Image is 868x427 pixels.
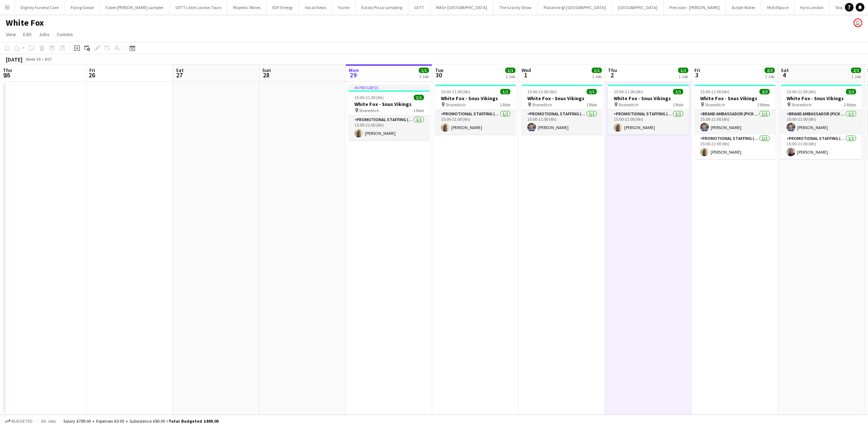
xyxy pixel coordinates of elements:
button: The Gravity Show [493,0,538,14]
div: In progress [349,85,430,90]
span: 1/1 [678,68,688,73]
span: All jobs [40,418,57,424]
span: Fri [694,67,700,73]
app-card-role: Promotional Staffing (Brand Ambassadors)1/115:00-21:00 (6h)[PERSON_NAME] [522,110,603,134]
span: Comms [57,31,73,38]
div: BST [45,56,52,62]
span: Total Budgeted £869.00 [169,418,218,424]
button: Eataly Pizza sampling [356,0,408,14]
span: Tue [435,67,443,73]
span: Sat [176,67,184,73]
span: Shoreditch [791,102,812,107]
a: Edit [20,30,34,39]
span: 1/1 [592,68,602,73]
button: GETT Little London Tours [170,0,227,14]
span: 1 Role [673,102,683,107]
span: 28 [261,71,271,79]
button: [GEOGRAPHIC_DATA] [612,0,664,14]
div: Salary £789.00 + Expenses £0.00 + Subsistence £80.00 = [63,418,218,424]
span: 1/1 [505,68,515,73]
div: [DATE] [6,56,22,63]
a: Jobs [36,30,52,39]
app-job-card: 15:00-21:00 (6h)2/2White Fox - Snus Vikings Shoreditch2 RolesBrand Ambassador (Pick up)1/115:00-2... [694,85,775,159]
span: 15:00-21:00 (6h) [787,89,816,94]
span: Wed [522,67,531,73]
span: 15:00-21:00 (6h) [614,89,643,94]
span: Fri [89,67,95,73]
span: 4 [780,71,789,79]
span: 1 Role [500,102,510,107]
app-job-card: 15:00-21:00 (6h)2/2White Fox - Snus Vikings Shoreditch2 RolesBrand Ambassador (Pick up)1/115:00-2... [781,85,862,159]
h3: White Fox - Snus Vikings [694,95,775,102]
app-card-role: Promotional Staffing (Brand Ambassadors)1/115:00-21:00 (6h)[PERSON_NAME] [435,110,516,134]
span: 2/2 [846,89,856,94]
span: 1 Role [586,102,597,107]
span: 2/2 [765,68,775,73]
button: MAS+ [GEOGRAPHIC_DATA] [430,0,493,14]
span: Shoreditch [359,108,379,113]
span: 25 [2,71,12,79]
app-card-role: Brand Ambassador (Pick up)1/115:00-21:00 (6h)[PERSON_NAME] [781,110,862,134]
span: 1/1 [419,68,429,73]
h3: White Fox - Snus Vikings [781,95,862,102]
button: Kyro London [795,0,830,14]
span: 1/1 [587,89,597,94]
span: 2 Roles [757,102,770,107]
span: Jobs [39,31,50,38]
span: 15:00-21:00 (6h) [700,89,729,94]
span: Week 39 [24,56,42,62]
a: View [3,30,19,39]
span: Edit [23,31,31,38]
button: Faber [PERSON_NAME] sampler [100,0,170,14]
div: 1 Job [851,74,861,79]
span: Sat [781,67,789,73]
span: 2/2 [759,89,770,94]
button: MyEdSpace [761,0,795,14]
span: 27 [175,71,184,79]
button: Stoptober [830,0,859,14]
div: 1 Job [419,74,429,79]
app-card-role: Promotional Staffing (Brand Ambassadors)1/115:00-21:00 (6h)[PERSON_NAME] [694,134,775,159]
span: 2 [607,71,617,79]
app-job-card: 15:00-21:00 (6h)1/1White Fox - Snus Vikings Shoreditch1 RolePromotional Staffing (Brand Ambassado... [608,85,689,134]
button: Actiph Water [726,0,761,14]
h3: White Fox - Snus Vikings [522,95,603,102]
h3: White Fox - Snus Vikings [435,95,516,102]
button: Dignity Funeral Care [15,0,65,14]
a: Comms [54,30,76,39]
button: GETT [408,0,430,14]
span: 1/1 [500,89,510,94]
span: 2/2 [851,68,861,73]
app-card-role: Promotional Staffing (Brand Ambassadors)1/115:00-21:00 (6h)[PERSON_NAME] [781,134,862,159]
h3: White Fox - Snus Vikings [349,101,430,107]
h3: White Fox - Snus Vikings [608,95,689,102]
span: Shoreditch [618,102,639,107]
app-job-card: In progress15:00-21:00 (6h)1/1White Fox - Snus Vikings Shoreditch1 RolePromotional Staffing (Bran... [349,85,430,140]
span: 26 [88,71,95,79]
span: 3 [693,71,700,79]
span: View [6,31,16,38]
h1: White Fox [6,17,44,28]
span: Budgeted [12,419,33,424]
span: Thu [3,67,12,73]
span: 15:00-21:00 (6h) [441,89,470,94]
div: 1 Job [506,74,515,79]
span: Shoreditch [705,102,725,107]
button: Vocal Views [299,0,332,14]
app-card-role: Promotional Staffing (Brand Ambassadors)1/115:00-21:00 (6h)[PERSON_NAME] [608,110,689,134]
app-job-card: 15:00-21:00 (6h)1/1White Fox - Snus Vikings Shoreditch1 RolePromotional Staffing (Brand Ambassado... [522,85,603,134]
span: 1 [520,71,531,79]
span: Mon [349,67,359,73]
span: 2 Roles [844,102,856,107]
button: Flying Goose [65,0,100,14]
button: Majestic Wines [227,0,267,14]
div: 1 Job [592,74,601,79]
span: Shoreditch [446,102,466,107]
span: 1/1 [414,95,424,100]
button: Budgeted [4,417,34,425]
